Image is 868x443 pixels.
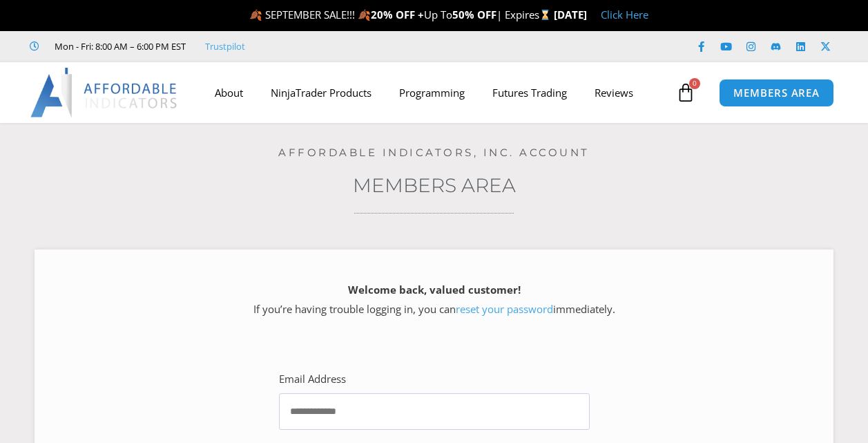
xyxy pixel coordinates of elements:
strong: Welcome back, valued customer! [348,283,521,296]
span: 🍂 SEPTEMBER SALE!!! 🍂 Up To | Expires [249,8,554,21]
a: Click Here [601,8,648,21]
a: Members Area [353,173,516,197]
a: Futures Trading [479,77,581,109]
img: ⌛ [540,10,550,20]
label: Email Address [279,370,346,389]
a: About [201,77,257,109]
span: MEMBERS AREA [733,88,820,98]
a: reset your password [456,302,553,316]
strong: [DATE] [554,8,587,21]
span: 0 [689,78,700,89]
p: If you’re having trouble logging in, you can immediately. [59,281,809,319]
nav: Menu [201,77,673,109]
a: Reviews [581,77,647,109]
strong: 50% OFF [452,8,496,21]
img: LogoAI | Affordable Indicators – NinjaTrader [30,68,179,117]
a: 0 [655,73,716,113]
a: NinjaTrader Products [257,77,385,109]
a: Affordable Indicators, Inc. Account [278,146,590,159]
a: Trustpilot [205,38,245,55]
a: Programming [385,77,479,109]
span: Mon - Fri: 8:00 AM – 6:00 PM EST [51,38,186,55]
strong: 20% OFF + [371,8,424,21]
a: MEMBERS AREA [719,79,834,107]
